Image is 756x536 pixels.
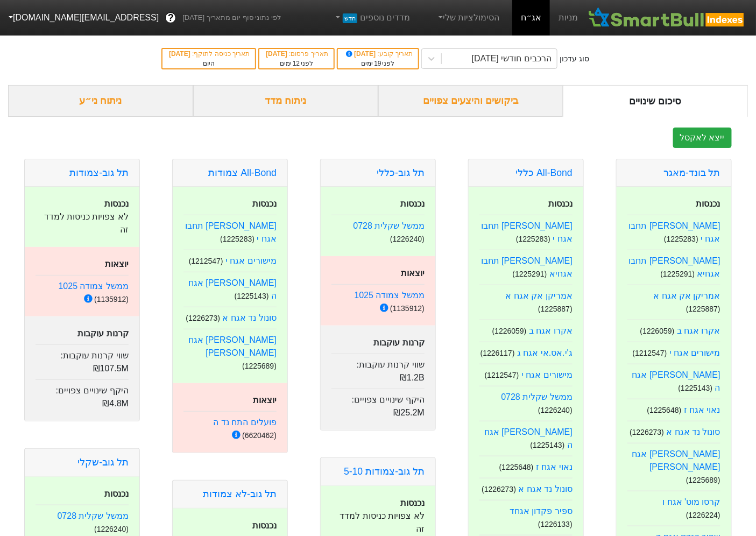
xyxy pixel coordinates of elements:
a: [PERSON_NAME] תחבו אגח י [185,221,277,243]
small: ( 1225291 ) [661,270,695,278]
strong: נכנסות [400,199,425,208]
strong: נכנסות [548,199,573,208]
p: לא צפויות כניסות למדד זה [331,510,425,535]
a: מדדים נוספיםחדש [329,7,415,29]
div: שווי קרנות עוקבות : [331,354,425,384]
small: ( 1226240 ) [390,235,425,243]
a: סונול נד אגח א [223,313,277,322]
a: ממשל צמודה 1025 [59,281,129,291]
small: ( 1226133 ) [538,520,573,528]
a: פועלים התח נד ה [214,418,277,427]
a: ספיר פקדון אגחד [510,506,573,516]
a: הסימולציות שלי [432,7,504,29]
small: ( 6620462 ) [242,431,277,440]
a: [PERSON_NAME] תחבו אגח י [481,221,573,243]
strong: קרנות עוקבות [374,338,425,347]
a: תל בונד-מאגר [663,167,720,178]
span: 12 [293,60,300,67]
img: SmartBull [587,7,747,29]
a: [PERSON_NAME] אגח ה [484,427,573,449]
a: תל גוב-כללי [377,167,425,178]
span: ₪1.2B [400,373,425,382]
div: לפני ימים [265,59,328,68]
strong: קרנות עוקבות [78,329,129,338]
small: ( 1225283 ) [220,235,255,243]
span: [DATE] [169,50,192,58]
strong: נכנסות [252,199,277,208]
a: מישורים אגח י [225,256,277,265]
a: ממשל שקלית 0728 [354,221,425,230]
a: [PERSON_NAME] אגח ה [188,278,277,300]
strong: יוצאות [253,396,277,405]
div: סיכום שינויים [563,85,748,117]
a: קרסו מוט' אגח ו [663,497,720,506]
a: סונול נד אגח א [519,484,573,493]
span: ? [168,11,174,25]
small: ( 1225648 ) [647,406,682,414]
small: ( 1226224 ) [686,511,720,519]
small: ( 1225689 ) [242,362,277,370]
a: תל גוב-צמודות 5-10 [344,466,425,477]
small: ( 1225291 ) [513,270,547,278]
small: ( 1226059 ) [492,327,527,335]
small: ( 1225648 ) [499,463,534,471]
div: תאריך כניסה לתוקף : [168,49,250,59]
span: [DATE] [266,50,289,58]
a: תל גוב-לא צמודות [203,489,277,499]
a: All-Bond כללי [516,167,573,178]
span: ₪107.5M [93,364,129,373]
small: ( 1225143 ) [679,384,713,392]
small: ( 1135912 ) [94,295,129,304]
a: אמריקן אק אגח א [654,291,720,300]
strong: נכנסות [252,521,277,530]
a: [PERSON_NAME] אגח ה [632,370,720,392]
small: ( 1226117 ) [481,349,515,357]
strong: נכנסות [104,489,129,498]
div: תאריך פרסום : [265,49,328,59]
span: היום [203,60,215,67]
small: ( 1212547 ) [633,349,667,357]
div: היקף שינויים צפויים : [36,379,129,410]
a: ממשל שקלית 0728 [58,511,129,520]
a: ממשל שקלית 0728 [501,392,573,401]
span: לפי נתוני סוף יום מתאריך [DATE] [182,12,281,23]
a: תל גוב-צמודות [69,167,129,178]
small: ( 1225143 ) [235,292,269,300]
a: נאוי אגח ז [536,462,573,471]
a: All-Bond צמודות [209,167,277,178]
a: [PERSON_NAME] תחבו אגח י [629,221,720,243]
div: תאריך קובע : [343,49,413,59]
a: ממשל צמודה 1025 [355,291,425,300]
span: ₪4.8M [102,399,129,408]
a: [PERSON_NAME] אגח [PERSON_NAME] [188,335,277,357]
a: מישורים אגח י [521,370,573,379]
small: ( 1225689 ) [686,476,720,484]
a: מישורים אגח י [669,348,720,357]
small: ( 1135912 ) [390,304,425,313]
a: נאוי אגח ז [684,405,720,414]
a: ג'י.אס.אי אגח ג [517,348,573,357]
small: ( 1225283 ) [664,235,698,243]
p: לא צפויות כניסות למדד זה [36,210,129,236]
div: סוג עדכון [560,53,589,65]
small: ( 1212547 ) [485,371,519,379]
div: ניתוח מדד [193,85,378,117]
strong: נכנסות [696,199,720,208]
div: היקף שינויים צפויים : [331,389,425,419]
div: לפני ימים [343,59,413,68]
span: [DATE] [344,50,378,58]
small: ( 1226273 ) [630,428,664,436]
small: ( 1226240 ) [94,525,129,533]
div: הרכבים חודשי [DATE] [472,52,552,65]
button: ייצא לאקסל [673,128,732,148]
div: ניתוח ני״ע [8,85,193,117]
div: שווי קרנות עוקבות : [36,344,129,375]
strong: יוצאות [105,259,129,269]
strong: נכנסות [104,199,129,208]
a: אקרו אגח ב [677,326,720,335]
small: ( 1226240 ) [538,406,573,414]
a: [PERSON_NAME] אגח [PERSON_NAME] [632,449,720,471]
small: ( 1226059 ) [640,327,675,335]
small: ( 1225887 ) [538,305,573,313]
small: ( 1226273 ) [482,485,516,493]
